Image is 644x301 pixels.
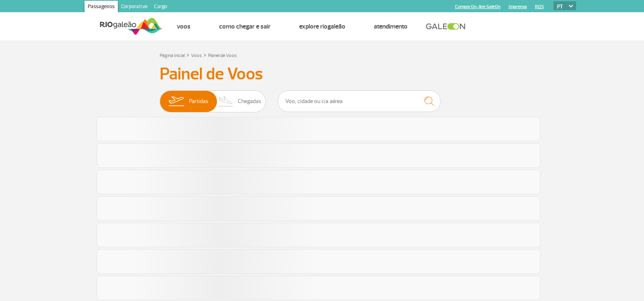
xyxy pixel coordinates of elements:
[191,53,202,59] a: Voos
[186,50,189,59] a: >
[238,91,261,112] span: Chegadas
[85,1,118,14] a: Passageiros
[163,91,189,112] img: slider-embarque
[509,4,527,9] a: Imprensa
[189,91,208,112] span: Partidas
[278,90,440,112] input: Voo, cidade ou cia aérea
[151,1,170,14] a: Cargo
[208,53,237,59] a: Painel de Voos
[455,4,501,9] a: Compra On-line GaleOn
[177,22,191,31] a: Voos
[374,22,408,31] a: Atendimento
[299,22,345,31] a: Explore RIOgaleão
[160,53,185,59] a: Página Inicial
[219,22,271,31] a: Como chegar e sair
[118,1,151,14] a: Corporativo
[535,4,544,9] a: RQS
[214,91,238,112] img: slider-desembarque
[160,64,485,84] h3: Painel de Voos
[204,50,206,59] a: >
